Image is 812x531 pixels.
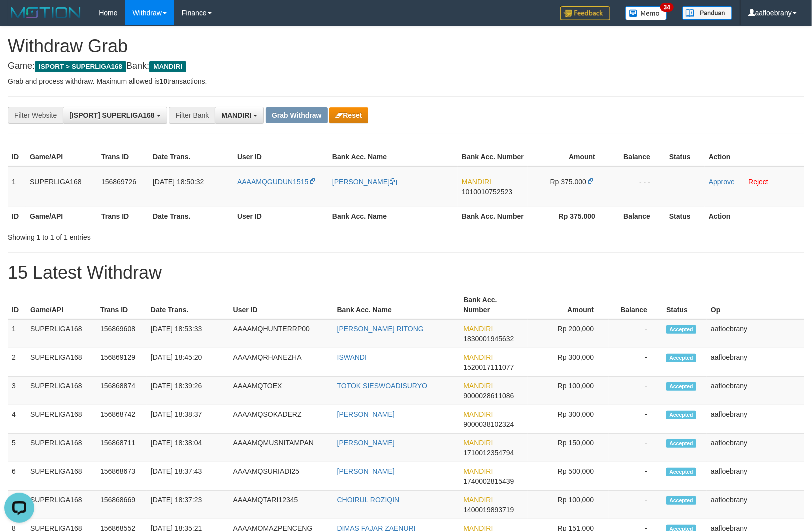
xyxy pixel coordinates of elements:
td: Rp 150,000 [528,434,609,462]
td: 5 [8,434,26,462]
td: - [609,462,662,491]
td: aafloebrany [707,348,804,377]
img: panduan.png [682,6,732,20]
th: Date Trans. [147,291,229,319]
th: Date Trans. [149,207,233,225]
td: 156868711 [96,434,147,462]
th: Bank Acc. Number [459,291,528,319]
th: User ID [229,291,333,319]
th: Bank Acc. Number [458,207,528,225]
td: Rp 300,000 [528,405,609,434]
td: - [609,434,662,462]
th: ID [8,291,26,319]
strong: 10 [159,77,167,85]
th: Op [707,291,804,319]
span: Copy 9000028611086 to clipboard [463,392,514,400]
td: [DATE] 18:53:33 [147,319,229,348]
td: Rp 300,000 [528,348,609,377]
a: [PERSON_NAME] [337,467,395,475]
td: SUPERLIGA168 [26,434,96,462]
td: - [609,405,662,434]
td: 2 [8,348,26,377]
th: Game/API [26,207,97,225]
th: Bank Acc. Name [328,207,458,225]
td: 3 [8,377,26,405]
td: SUPERLIGA168 [26,319,96,348]
a: Copy 375000 to clipboard [588,178,595,186]
td: AAAAMQSURIADI25 [229,462,333,491]
th: Amount [528,291,609,319]
th: ID [8,148,26,166]
span: Copy 1520017111077 to clipboard [463,363,514,371]
span: [DATE] 18:50:32 [153,178,204,186]
span: [ISPORT] SUPERLIGA168 [69,111,154,119]
h1: 15 Latest Withdraw [8,263,804,283]
th: Balance [609,291,662,319]
th: Status [665,148,705,166]
span: Accepted [666,468,696,476]
th: Trans ID [97,148,149,166]
td: Rp 200,000 [528,319,609,348]
td: SUPERLIGA168 [26,405,96,434]
td: AAAAMQSOKADERZ [229,405,333,434]
span: MANDIRI [221,111,251,119]
th: Amount [528,148,610,166]
a: Reject [748,178,768,186]
td: Rp 100,000 [528,377,609,405]
td: - [609,491,662,519]
span: Copy 9000038102324 to clipboard [463,420,514,428]
th: Date Trans. [149,148,233,166]
span: AAAAMQGUDUN1515 [237,178,308,186]
a: Approve [709,178,735,186]
button: Grab Withdraw [266,107,327,123]
td: AAAAMQTOEX [229,377,333,405]
td: 1 [8,319,26,348]
td: AAAAMQHUNTERRP00 [229,319,333,348]
a: [PERSON_NAME] [337,410,395,418]
a: AAAAMQGUDUN1515 [237,178,317,186]
td: SUPERLIGA168 [26,491,96,519]
td: 156869608 [96,319,147,348]
td: [DATE] 18:38:04 [147,434,229,462]
p: Grab and process withdraw. Maximum allowed is transactions. [8,76,804,86]
td: Rp 500,000 [528,462,609,491]
th: Balance [610,148,665,166]
td: 6 [8,462,26,491]
th: Trans ID [97,207,149,225]
span: Accepted [666,439,696,448]
span: Accepted [666,496,696,505]
button: Open LiveChat chat widget [4,4,34,34]
h4: Game: Bank: [8,61,804,71]
th: ID [8,207,26,225]
td: - [609,319,662,348]
span: Accepted [666,354,696,362]
span: MANDIRI [463,410,493,418]
span: Copy 1010010752523 to clipboard [462,188,512,196]
a: ISWANDI [337,353,367,361]
th: Status [662,291,707,319]
td: SUPERLIGA168 [26,377,96,405]
td: [DATE] 18:39:26 [147,377,229,405]
button: MANDIRI [215,107,264,124]
th: User ID [233,148,328,166]
td: 156868669 [96,491,147,519]
div: Filter Website [8,107,63,124]
td: [DATE] 18:37:43 [147,462,229,491]
td: aafloebrany [707,405,804,434]
th: Bank Acc. Name [333,291,460,319]
td: SUPERLIGA168 [26,462,96,491]
span: Accepted [666,382,696,391]
span: Rp 375.000 [550,178,586,186]
td: aafloebrany [707,319,804,348]
span: MANDIRI [463,325,493,333]
th: Action [705,207,804,225]
div: Filter Bank [169,107,215,124]
img: Button%20Memo.svg [625,6,667,20]
a: CHOIRUL ROZIQIN [337,496,400,504]
span: MANDIRI [462,178,491,186]
img: MOTION_logo.png [8,5,84,20]
td: aafloebrany [707,491,804,519]
span: Copy 1740002815439 to clipboard [463,477,514,485]
a: [PERSON_NAME] [332,178,397,186]
img: Feedback.jpg [560,6,610,20]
